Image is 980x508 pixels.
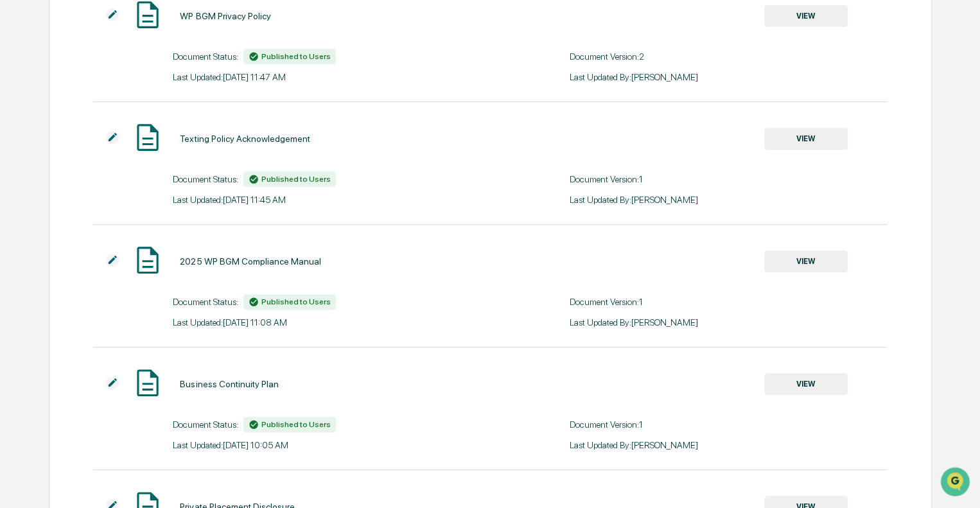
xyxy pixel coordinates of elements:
div: Document Status: [173,49,490,64]
div: 🔎 [13,188,23,198]
span: Attestations [106,162,159,175]
img: Additional Document Icon [106,254,119,267]
span: Published to Users [261,420,331,429]
div: Document Version: 1 [570,297,887,307]
div: 2025 WP BGM Compliance Manual [180,256,320,267]
button: VIEW [764,373,848,395]
div: Document Version: 1 [570,419,887,430]
img: Additional Document Icon [106,376,119,389]
div: WP BGM Privacy Policy [180,11,270,21]
a: 🗄️Attestations [88,157,164,180]
a: 🔎Data Lookup [8,181,86,204]
button: VIEW [764,250,848,272]
div: Document Status: [173,294,490,310]
img: Document Icon [132,367,164,399]
span: Published to Users [261,52,331,61]
div: Business Continuity Plan [180,379,278,389]
img: 1746055101610-c473b297-6a78-478c-a979-82029cc54cd1 [13,98,36,121]
div: Document Version: 2 [570,51,887,62]
img: Additional Document Icon [106,8,119,21]
button: Start new chat [218,102,234,118]
div: Start new chat [44,98,211,111]
div: Last Updated By: [PERSON_NAME] [570,317,887,328]
div: Last Updated By: [PERSON_NAME] [570,72,887,82]
div: Texting Policy Acknowledgement [180,134,310,144]
a: 🖐️Preclearance [8,157,88,180]
img: Additional Document Icon [106,131,119,144]
div: Last Updated By: [PERSON_NAME] [570,195,887,205]
div: Last Updated: [DATE] 11:08 AM [173,317,490,328]
img: Document Icon [132,244,164,276]
input: Clear [33,58,212,72]
div: Document Status: [173,417,490,432]
span: Preclearance [26,162,83,175]
button: VIEW [764,5,848,27]
div: 🗄️ [93,163,103,173]
div: We're available if you need us! [44,111,162,121]
a: Powered byPylon [91,217,155,227]
div: Last Updated: [DATE] 11:47 AM [173,72,490,82]
div: Last Updated By: [PERSON_NAME] [570,440,887,450]
div: 🖐️ [13,163,23,173]
button: VIEW [764,128,848,150]
p: How can we help? [13,27,234,48]
span: Pylon [128,218,155,227]
div: Document Version: 1 [570,174,887,184]
span: Data Lookup [26,186,81,199]
div: Document Status: [173,171,490,187]
iframe: Open customer support [939,466,974,500]
span: Published to Users [261,297,331,306]
span: Published to Users [261,175,331,184]
div: Last Updated: [DATE] 10:05 AM [173,440,490,450]
div: Last Updated: [DATE] 11:45 AM [173,195,490,205]
img: Document Icon [132,121,164,153]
